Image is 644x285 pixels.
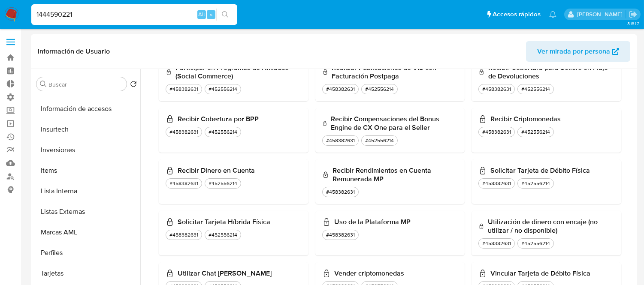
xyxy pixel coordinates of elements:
[629,10,638,19] a: Salir
[577,10,626,18] p: zoe.breuer@mercadolibre.com
[33,99,140,119] button: Información de accesos
[33,119,140,140] button: Insurtech
[38,47,110,56] h1: Información de Usuario
[210,10,212,18] span: s
[33,181,140,201] button: Lista Interna
[31,9,237,20] input: Buscar usuario o caso...
[33,140,140,160] button: Inversiones
[33,201,140,222] button: Listas Externas
[216,9,234,21] button: search-icon
[40,81,47,87] button: Buscar
[537,41,610,62] span: Ver mirada por persona
[549,11,556,18] a: Notificaciones
[33,243,140,263] button: Perfiles
[493,10,541,19] span: Accesos rápidos
[33,222,140,243] button: Marcas AML
[130,81,137,90] button: Volver al orden por defecto
[33,263,140,284] button: Tarjetas
[526,41,630,62] button: Ver mirada por persona
[48,81,123,88] input: Buscar
[198,10,205,18] span: Alt
[33,160,140,181] button: Items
